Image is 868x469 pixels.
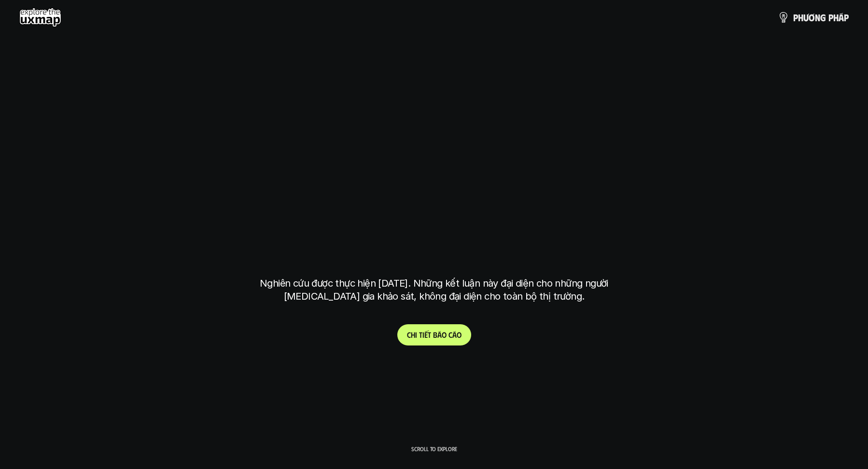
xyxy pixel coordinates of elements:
[828,12,833,23] span: p
[424,330,428,339] span: ế
[803,12,809,23] span: ư
[397,324,471,345] a: Chitiếtbáocáo
[815,12,820,23] span: n
[778,8,849,27] a: phươngpháp
[401,115,474,126] h6: Kết quả nghiên cứu
[433,330,437,339] span: b
[452,330,457,339] span: á
[833,12,839,23] span: h
[437,330,442,339] span: á
[839,12,844,23] span: á
[411,330,415,339] span: h
[457,330,462,339] span: o
[448,330,452,339] span: c
[844,12,849,23] span: p
[428,330,431,339] span: t
[422,330,424,339] span: i
[258,139,610,179] h1: phạm vi công việc của
[262,215,606,256] h1: tại [GEOGRAPHIC_DATA]
[793,12,798,23] span: p
[411,445,457,452] p: Scroll to explore
[407,330,411,339] span: C
[820,12,826,23] span: g
[253,277,615,303] p: Nghiên cứu được thực hiện [DATE]. Những kết luận này đại diện cho những người [MEDICAL_DATA] gia ...
[415,330,417,339] span: i
[809,12,815,23] span: ơ
[442,330,447,339] span: o
[798,12,803,23] span: h
[419,330,422,339] span: t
